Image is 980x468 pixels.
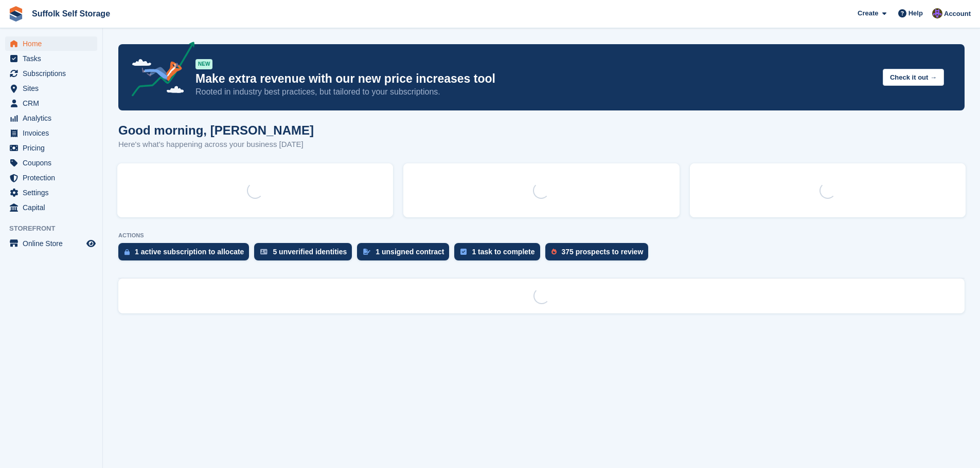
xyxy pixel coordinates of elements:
[5,81,97,96] a: menu
[472,248,534,256] div: 1 task to complete
[23,171,84,185] span: Protection
[118,243,254,266] a: 1 active subscription to allocate
[858,8,878,18] span: Create
[5,36,97,51] a: menu
[195,86,875,98] p: Rooted in industry best practices, but tailored to your subscriptions.
[5,66,97,81] a: menu
[118,139,314,151] p: Here's what's happening across your business [DATE]
[124,249,130,255] img: active_subscription_to_allocate_icon-d502201f5373d7db506a760aba3b589e785aa758c864c3986d89f69b8ff3...
[85,237,97,250] a: Preview store
[5,126,97,140] a: menu
[357,243,454,266] a: 1 unsigned contract
[460,249,467,255] img: task-75834270c22a3079a89374b754ae025e5fb1db73e45f91037f5363f120a921f8.svg
[23,111,84,125] span: Analytics
[551,249,557,255] img: prospect-51fa495bee0391a8d652442698ab0144808aea92771e9ea1ae160a38d050c398.svg
[908,8,923,18] span: Help
[454,243,545,266] a: 1 task to complete
[5,171,97,185] a: menu
[363,249,370,255] img: contract_signature_icon-13c848040528278c33f63329250d36e43548de30e8caae1d1a13099fd9432cc5.svg
[23,66,84,81] span: Subscriptions
[23,51,84,66] span: Tasks
[195,71,875,86] p: Make extra revenue with our new price increases tool
[28,5,114,22] a: Suffolk Self Storage
[118,232,965,239] p: ACTIONS
[944,9,971,19] span: Account
[8,6,24,22] img: stora-icon-8386f47178a22dfd0bd8f6a31ec36ba5ce8667c1dd55bd0f319d3a0aa187defe.svg
[5,156,97,170] a: menu
[260,249,268,255] img: verify_identity-adf6edd0f0f0b5bbfe63781bf79b02c33cf7c696d77639b501bdc392416b5a36.svg
[5,185,97,200] a: menu
[5,236,97,251] a: menu
[5,96,97,110] a: menu
[545,243,654,266] a: 375 prospects to review
[23,81,84,96] span: Sites
[118,123,314,137] h1: Good morning, [PERSON_NAME]
[23,96,84,110] span: CRM
[123,42,195,100] img: price-adjustments-announcement-icon-8257ccfd72463d97f412b2fc003d46551f7dbcb40ab6d574587a9cd5c0d94...
[5,141,97,155] a: menu
[23,185,84,200] span: Settings
[932,8,942,18] img: Emma
[562,248,644,256] div: 375 prospects to review
[5,200,97,215] a: menu
[23,36,84,51] span: Home
[9,223,102,234] span: Storefront
[23,156,84,170] span: Coupons
[273,248,347,256] div: 5 unverified identities
[135,248,244,256] div: 1 active subscription to allocate
[23,236,84,251] span: Online Store
[23,126,84,140] span: Invoices
[5,111,97,125] a: menu
[376,248,444,256] div: 1 unsigned contract
[254,243,357,266] a: 5 unverified identities
[23,141,84,155] span: Pricing
[195,59,212,69] div: NEW
[5,51,97,66] a: menu
[23,200,84,215] span: Capital
[883,69,944,86] button: Check it out →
